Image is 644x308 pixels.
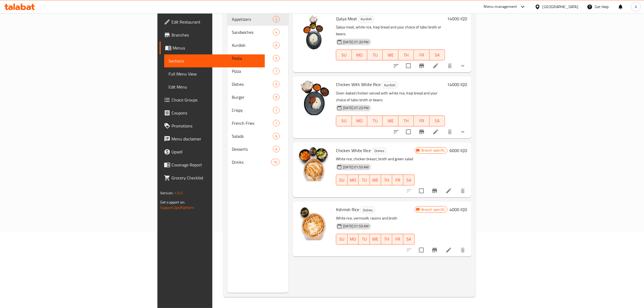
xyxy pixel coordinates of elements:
[403,175,414,185] button: SA
[169,58,261,64] span: Sections
[370,175,381,185] button: WE
[385,51,396,59] span: WE
[273,81,280,87] div: items
[416,117,427,125] span: FR
[271,159,280,165] div: items
[354,51,365,59] span: MO
[447,15,467,22] h6: 14000 IQD
[171,19,261,25] span: Edit Restaurant
[227,13,289,26] div: Appetizers2
[341,105,371,110] span: [DATE] 07:23 PM
[341,40,371,45] span: [DATE] 07:20 PM
[171,97,261,103] span: Choice Groups
[405,235,412,243] span: SA
[336,175,347,185] button: SU
[273,120,280,126] div: items
[414,116,429,126] button: FR
[635,4,637,10] span: A
[432,129,439,135] a: Edit menu item
[227,78,289,91] div: Dishes5
[381,175,392,185] button: TH
[372,148,387,154] span: Dishes
[227,117,289,130] div: French Fries1
[232,68,273,74] span: Pizza
[171,110,261,116] span: Coupons
[372,235,379,243] span: WE
[232,107,273,113] span: Crispy
[169,84,261,90] span: Edit Menu
[232,94,273,100] span: Burger
[160,41,265,54] a: Menus
[297,147,332,181] img: Chicken White Rice
[232,16,273,22] div: Appetizers
[273,147,279,152] span: 6
[398,116,414,126] button: TH
[348,234,359,245] button: MO
[232,120,273,126] div: French Fries
[382,82,398,88] span: Kurdish
[297,206,332,240] img: Kshmsh Rice
[430,116,445,126] button: SA
[273,95,279,100] span: 9
[171,175,261,181] span: Grocery Checklist
[271,160,279,165] span: 10
[336,205,359,214] span: Kshmsh Rice
[370,234,381,245] button: WE
[160,15,265,28] a: Edit Restaurant
[273,56,279,61] span: 5
[227,104,289,117] div: Crispy1
[160,199,185,206] span: Get support on:
[432,117,443,125] span: SA
[381,234,392,245] button: TH
[392,234,403,245] button: FR
[401,51,412,59] span: TH
[160,189,173,196] span: Version:
[361,176,368,184] span: TU
[164,80,265,93] a: Edit Menu
[273,69,279,74] span: 7
[160,204,194,211] a: Support.OpsPlatform
[227,26,289,39] div: Sandwiches4
[273,43,279,48] span: 6
[174,189,183,196] span: 1.0.0
[447,81,467,88] h6: 14000 IQD
[336,90,445,103] p: Oven-baked chicken served with white rice, Iraqi bread and your choice of tabsi broth or beans
[171,123,261,129] span: Promotions
[372,176,379,184] span: WE
[297,81,332,115] img: Chicken With White Rice
[336,80,381,89] span: Chicken With White Rice
[403,60,414,71] span: Select to update
[432,51,443,59] span: SA
[348,175,359,185] button: MO
[160,132,265,145] a: Menu disclaimer
[405,176,412,184] span: SA
[432,63,439,69] a: Edit menu item
[392,175,403,185] button: FR
[232,42,273,48] span: Kurdish
[227,11,289,171] nav: Menu sections
[338,176,345,184] span: SU
[394,176,401,184] span: FR
[164,54,265,67] a: Sections
[358,16,374,22] span: Kurdish
[336,146,371,155] span: Chicken White Rice
[456,59,469,72] button: show more
[456,244,469,257] button: delete
[273,68,280,74] div: items
[273,146,280,152] div: items
[383,235,390,243] span: TH
[160,28,265,41] a: Branches
[273,29,280,35] div: items
[415,59,428,72] button: Branch-specific-item
[460,129,466,135] svg: Show Choices
[401,117,412,125] span: TH
[273,94,280,100] div: items
[160,158,265,171] a: Coverage Report
[171,149,261,155] span: Upsell
[360,207,375,213] div: Dishes
[350,176,356,184] span: MO
[403,126,414,137] span: Select to update
[350,235,356,243] span: MO
[227,130,289,143] div: Salads6
[232,159,271,165] span: Drinks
